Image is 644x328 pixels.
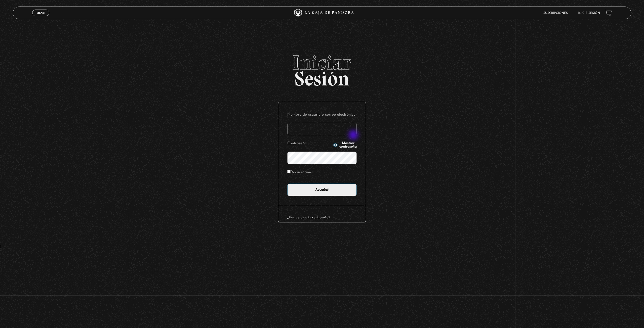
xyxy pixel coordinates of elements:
[287,170,291,173] input: Recuérdame
[578,12,600,15] a: Inicie sesión
[287,111,357,119] label: Nombre de usuario o correo electrónico
[339,142,357,149] span: Mostrar contraseña
[333,142,357,149] button: Mostrar contraseña
[287,169,312,176] label: Recuérdame
[287,140,331,148] label: Contraseña
[543,12,568,15] a: Suscripciones
[36,11,45,14] span: Menu
[13,53,631,73] span: Iniciar
[605,10,612,16] a: View your shopping cart
[287,183,357,196] input: Acceder
[35,16,47,19] span: Cerrar
[13,53,631,85] h2: Sesión
[287,216,330,219] a: ¿Has perdido tu contraseña?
